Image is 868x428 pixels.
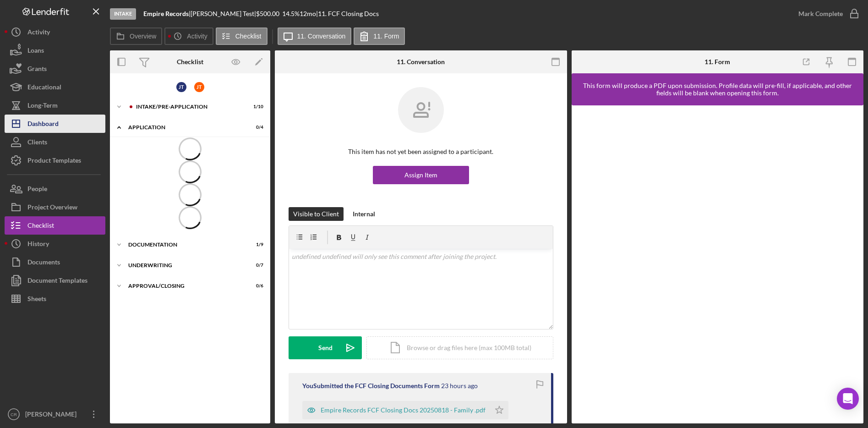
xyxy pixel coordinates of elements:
[247,242,263,247] div: 1 / 9
[293,207,339,221] div: Visible to Client
[143,10,189,17] b: Empire Records
[247,104,263,110] div: 1 / 10
[128,242,240,247] div: Documentation
[576,82,859,97] div: This form will produce a PDF upon submission. Profile data will pre-fill, if applicable, and othe...
[300,10,316,17] div: 12 mo
[235,33,262,40] label: Checklist
[247,283,263,289] div: 0 / 6
[353,207,375,221] div: Internal
[278,27,352,45] button: 11. Conversation
[194,82,204,92] div: J T
[354,27,405,45] button: 11. Form
[282,10,300,17] div: 14.5 %
[348,207,380,221] button: Internal
[176,82,186,92] div: J T
[11,412,17,417] text: CR
[247,263,263,268] div: 0 / 7
[289,336,362,359] button: Send
[373,166,469,184] button: Assign Item
[128,125,240,130] div: Application
[187,33,207,40] label: Activity
[289,207,344,221] button: Visible to Client
[404,166,437,184] div: Assign Item
[128,283,240,289] div: Approval/Closing
[704,58,730,66] div: 11. Form
[789,5,863,23] button: Mark Complete
[191,10,256,17] div: [PERSON_NAME] Test |
[316,10,379,17] div: | 11. FCF Closing Docs
[143,10,191,17] div: |
[164,27,213,45] button: Activity
[297,33,346,40] label: 11. Conversation
[27,290,46,310] div: Sheets
[247,125,263,130] div: 0 / 4
[318,336,333,359] div: Send
[397,58,445,66] div: 11. Conversation
[5,405,105,423] button: CR[PERSON_NAME]
[23,405,82,426] div: [PERSON_NAME]
[256,10,282,17] div: $500.00
[216,27,267,45] button: Checklist
[302,401,508,419] button: Empire Records FCF Closing Docs 20250818 - Family .pdf
[177,58,203,66] div: Checklist
[441,382,478,390] time: 2025-08-18 20:48
[837,388,859,410] div: Open Intercom Messenger
[5,290,105,308] button: Sheets
[302,382,440,390] div: You Submitted the FCF Closing Documents Form
[581,115,856,414] iframe: Lenderfit form
[798,5,843,23] div: Mark Complete
[110,8,136,20] div: Intake
[130,33,156,40] label: Overview
[321,406,486,414] div: Empire Records FCF Closing Docs 20250818 - Family .pdf
[110,27,162,45] button: Overview
[128,263,240,268] div: Underwriting
[373,33,399,40] label: 11. Form
[348,147,493,157] p: This item has not yet been assigned to a participant.
[136,104,240,110] div: Intake/Pre-application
